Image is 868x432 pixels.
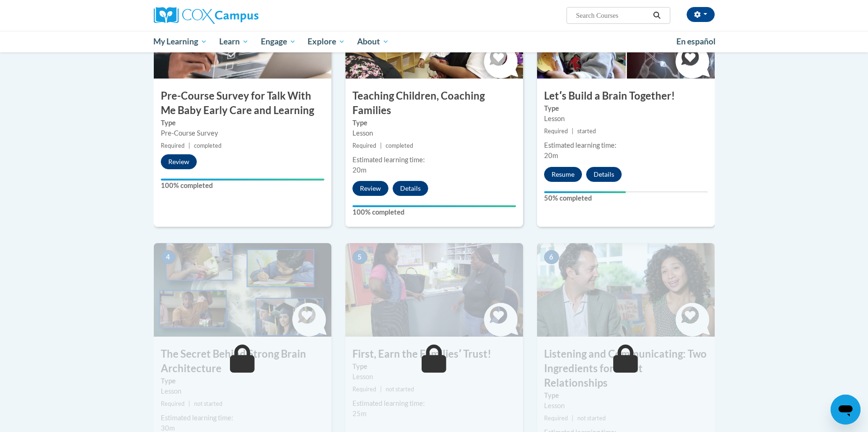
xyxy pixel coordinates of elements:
[345,243,523,337] img: Course Image
[544,191,626,193] div: Your progress
[544,140,708,151] div: Estimated learning time:
[380,386,382,393] span: |
[544,114,708,124] div: Lesson
[161,154,197,169] button: Review
[352,166,366,174] span: 20m
[154,89,331,118] h3: Pre-Course Survey for Talk With Me Baby Early Care and Learning
[161,386,324,396] div: Lesson
[351,31,395,52] a: About
[831,395,861,425] iframe: Button to launch messaging window
[577,128,596,135] span: started
[537,347,715,390] h3: Listening and Communicating: Two Ingredients for Great Relationships
[352,118,516,128] label: Type
[352,142,376,149] span: Required
[188,400,190,407] span: |
[537,89,715,103] h3: Letʹs Build a Brain Together!
[161,128,324,138] div: Pre-Course Survey
[352,205,516,207] div: Your progress
[261,36,296,47] span: Engage
[687,7,715,22] button: Account Settings
[153,36,207,47] span: My Learning
[140,31,729,52] div: Main menu
[650,10,664,21] button: Search
[154,7,258,24] img: Cox Campus
[161,179,324,180] div: Your progress
[577,415,606,422] span: not started
[676,36,716,46] span: En español
[161,400,185,407] span: Required
[544,128,568,135] span: Required
[544,151,558,159] span: 20m
[544,250,559,264] span: 6
[393,181,428,196] button: Details
[345,89,523,118] h3: Teaching Children, Coaching Families
[255,31,302,52] a: Engage
[572,415,574,422] span: |
[352,181,388,196] button: Review
[154,243,331,337] img: Course Image
[301,31,351,52] a: Explore
[544,193,708,203] label: 50% completed
[352,386,376,393] span: Required
[194,400,222,407] span: not started
[161,424,175,432] span: 30m
[386,142,413,149] span: completed
[345,347,523,361] h3: First, Earn the Familiesʹ Trust!
[544,415,568,422] span: Required
[544,401,708,411] div: Lesson
[154,347,331,376] h3: The Secret Behind Strong Brain Architecture
[352,250,367,264] span: 5
[670,32,722,51] a: En español
[380,142,382,149] span: |
[161,180,324,191] label: 100% completed
[352,398,516,409] div: Estimated learning time:
[357,36,389,47] span: About
[161,142,185,149] span: Required
[352,410,366,418] span: 25m
[537,243,715,337] img: Course Image
[352,155,516,165] div: Estimated learning time:
[575,10,650,21] input: Search Courses
[194,142,222,149] span: completed
[586,167,622,182] button: Details
[386,386,414,393] span: not started
[352,372,516,382] div: Lesson
[544,167,582,182] button: Resume
[213,31,255,52] a: Learn
[544,103,708,114] label: Type
[161,376,324,386] label: Type
[544,390,708,401] label: Type
[352,207,516,217] label: 100% completed
[148,31,214,52] a: My Learning
[161,413,324,423] div: Estimated learning time:
[572,128,574,135] span: |
[161,250,176,264] span: 4
[188,142,190,149] span: |
[308,36,345,47] span: Explore
[352,361,516,372] label: Type
[352,128,516,138] div: Lesson
[219,36,249,47] span: Learn
[154,7,331,24] a: Cox Campus
[161,118,324,128] label: Type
